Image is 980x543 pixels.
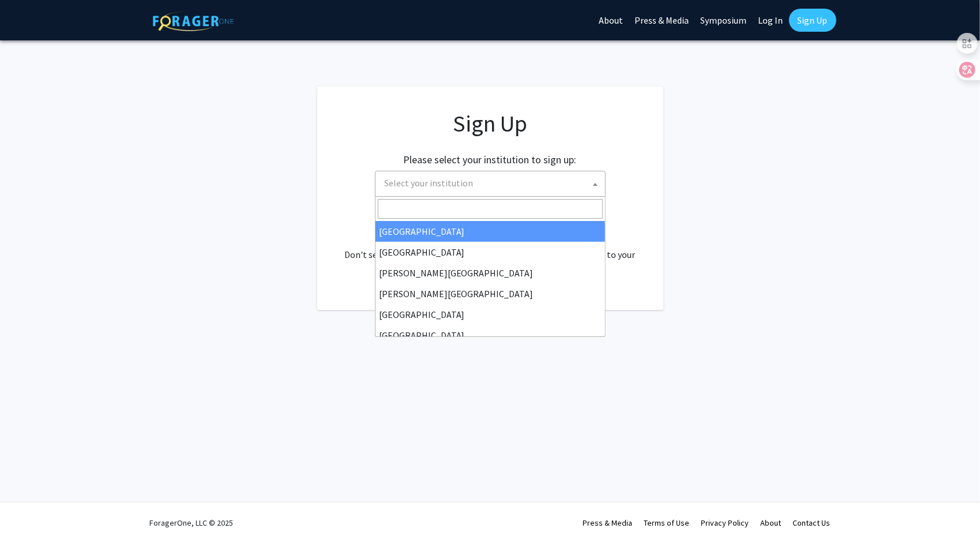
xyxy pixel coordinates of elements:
h1: Sign Up [340,110,640,137]
input: Search [378,199,603,219]
h2: Please select your institution to sign up: [404,153,577,166]
a: Press & Media [583,518,633,528]
a: Terms of Use [644,518,690,528]
li: [GEOGRAPHIC_DATA] [376,221,605,242]
span: Select your institution [380,171,605,195]
li: [GEOGRAPHIC_DATA] [376,325,605,346]
li: [PERSON_NAME][GEOGRAPHIC_DATA] [376,263,605,283]
a: About [761,518,782,528]
li: [GEOGRAPHIC_DATA] [376,242,605,263]
a: Contact Us [793,518,831,528]
a: Sign Up [789,9,836,32]
img: ForagerOne Logo [153,11,234,31]
a: Privacy Policy [701,518,749,528]
li: [GEOGRAPHIC_DATA] [376,304,605,325]
div: ForagerOne, LLC © 2025 [150,503,234,543]
div: Already have an account? . Don't see your institution? about bringing ForagerOne to your institut... [340,220,640,275]
span: Select your institution [375,171,606,197]
span: Select your institution [385,177,474,189]
iframe: Chat [9,491,49,534]
li: [PERSON_NAME][GEOGRAPHIC_DATA] [376,283,605,304]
